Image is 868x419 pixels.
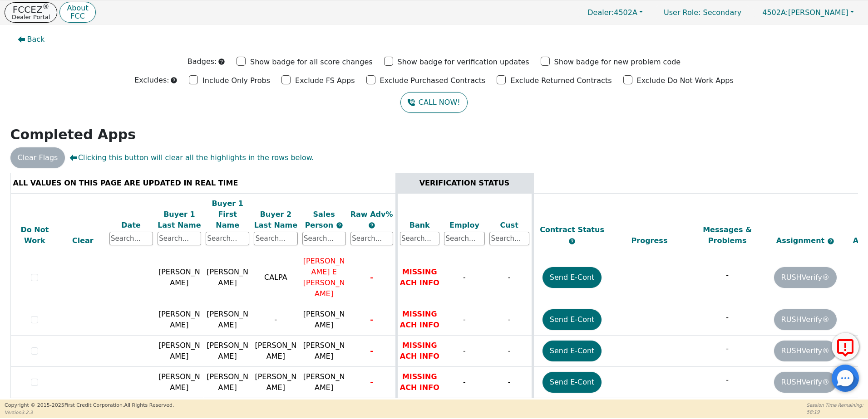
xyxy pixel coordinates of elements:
span: 4502A: [762,8,788,17]
input: Search... [254,232,297,245]
p: About [67,5,88,12]
input: Search... [444,232,485,245]
button: Send E-Cont [542,372,602,393]
div: ALL VALUES ON THIS PAGE ARE UPDATED IN REAL TIME [13,178,393,189]
span: [PERSON_NAME] [303,310,345,329]
div: Date [109,220,153,231]
p: Show badge for new problem code [554,57,681,68]
input: Search... [109,232,153,245]
span: - [370,346,373,355]
div: Progress [613,235,686,246]
button: Send E-Cont [542,267,602,288]
p: - [690,375,764,385]
td: - [487,251,533,304]
p: Version 3.2.3 [5,409,174,416]
p: Show badge for verification updates [398,57,529,68]
button: Back [10,29,52,50]
span: [PERSON_NAME] [762,8,848,17]
td: CALPA [252,251,300,304]
td: MISSING ACH INFO [396,251,442,304]
p: Exclude Do Not Work Apps [637,75,734,86]
td: [PERSON_NAME] [155,336,203,367]
p: - [690,312,764,323]
sup: ® [43,3,49,11]
td: [PERSON_NAME] [203,367,252,398]
td: - [487,367,533,398]
td: [PERSON_NAME] [203,336,252,367]
span: - [370,378,373,386]
button: Dealer:4502A [578,5,652,19]
td: MISSING ACH INFO [396,367,442,398]
div: Clear [61,235,104,246]
input: Search... [350,232,393,245]
td: - [487,336,533,367]
td: [PERSON_NAME] [203,304,252,336]
button: CALL NOW! [400,92,467,113]
td: [PERSON_NAME] [203,251,252,304]
input: Search... [489,232,529,245]
p: Exclude FS Apps [295,75,355,86]
span: Dealer: [587,8,614,17]
input: Search... [302,232,346,245]
button: Send E-Cont [542,341,602,361]
p: Excludes: [134,75,169,86]
span: Clicking this button will clear all the highlights in the rows below. [69,152,314,163]
td: MISSING ACH INFO [396,336,442,367]
span: Sales Person [305,210,336,229]
p: - [690,343,764,354]
p: Dealer Portal [12,14,50,20]
div: Cust [489,220,529,231]
p: Include Only Probs [202,75,270,86]
div: Messages & Problems [690,224,764,246]
p: FCC [67,13,88,20]
p: Copyright © 2015- 2025 First Credit Corporation. [5,402,174,409]
button: 4502A:[PERSON_NAME] [753,5,863,19]
div: VERIFICATION STATUS [400,178,529,189]
td: [PERSON_NAME] [155,367,203,398]
input: Search... [400,232,440,245]
div: Buyer 2 Last Name [254,209,297,231]
td: - [487,304,533,336]
span: [PERSON_NAME] [303,341,345,361]
span: All Rights Reserved. [124,402,174,408]
button: AboutFCC [59,2,95,23]
strong: Completed Apps [10,127,136,142]
td: - [252,304,300,336]
span: Assignment [776,236,827,245]
p: 58:19 [807,409,863,415]
span: User Role : [664,8,700,17]
td: - [442,251,487,304]
p: Secondary [655,4,750,21]
p: Exclude Returned Contracts [510,75,612,86]
p: Badges: [187,56,217,67]
input: Search... [206,232,249,245]
td: [PERSON_NAME] [252,367,300,398]
td: - [442,367,487,398]
span: Back [27,34,45,45]
td: - [442,336,487,367]
span: Contract Status [540,225,604,234]
div: Bank [400,220,440,231]
p: FCCEZ [12,5,50,14]
div: Buyer 1 First Name [206,198,249,231]
p: - [690,270,764,281]
div: Buyer 1 Last Name [158,209,201,231]
p: Session Time Remaining: [807,402,863,409]
td: [PERSON_NAME] [155,304,203,336]
span: [PERSON_NAME] E [PERSON_NAME] [303,257,345,298]
span: - [370,315,373,324]
a: User Role: Secondary [655,4,750,21]
div: Employ [444,220,485,231]
span: - [370,273,373,282]
button: FCCEZ®Dealer Portal [5,2,57,23]
span: [PERSON_NAME] [303,372,345,392]
button: Send E-Cont [542,309,602,330]
td: [PERSON_NAME] [155,251,203,304]
td: - [442,304,487,336]
p: Show badge for all score changes [250,57,373,68]
span: Raw Adv% [350,210,393,219]
div: Do Not Work [13,224,57,246]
